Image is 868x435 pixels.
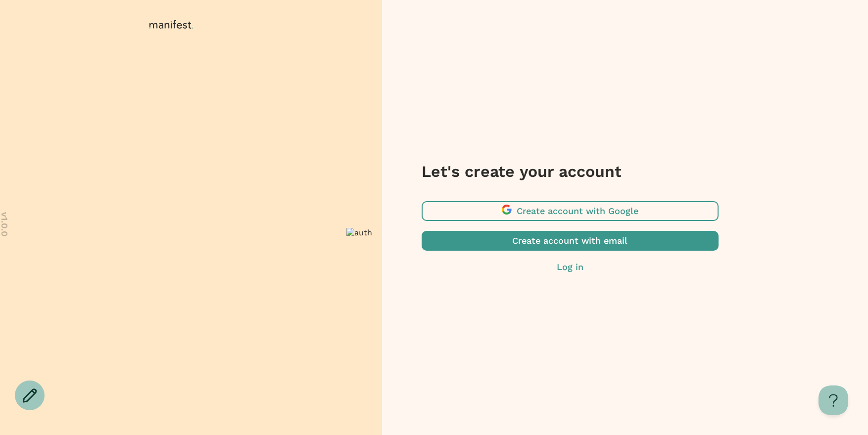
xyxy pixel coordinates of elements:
[819,385,848,415] iframe: Help Scout Beacon - Open
[422,201,719,221] button: Create account with Google
[422,162,719,181] h3: Let's create your account
[422,261,719,273] button: Log in
[346,228,372,237] img: auth
[422,231,719,251] button: Create account with email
